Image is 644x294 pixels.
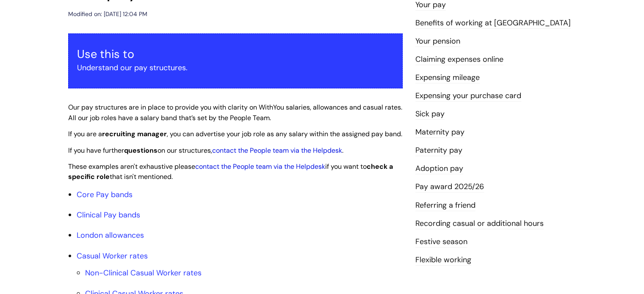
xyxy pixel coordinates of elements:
[415,91,521,102] a: Expensing your purchase card
[195,162,325,171] a: contact the People team via the Helpdesk
[415,127,464,138] a: Maternity pay
[77,61,394,74] p: Understand our pay structures.
[415,255,471,266] a: Flexible working
[415,218,544,229] a: Recording casual or additional hours
[68,146,343,155] span: If you have further on our structures, .
[68,129,402,138] span: If you are a , you can advertise your job role as any salary within the assigned pay band.
[77,210,140,220] a: Clinical Pay bands
[415,54,503,65] a: Claiming expenses online
[415,236,467,247] a: Festive season
[415,145,462,156] a: Paternity pay
[68,103,402,122] span: Our pay structures are in place to provide you with clarity on WithYou salaries, allowances and c...
[68,162,393,181] span: These examples aren't exhaustive please if you want to that isn't mentioned.
[124,146,158,155] strong: questions
[77,230,144,240] a: London allowances
[77,47,394,61] h3: Use this to
[415,109,445,120] a: Sick pay
[415,18,571,29] a: Benefits of working at [GEOGRAPHIC_DATA]
[102,129,167,138] strong: recruiting manager
[415,72,480,83] a: Expensing mileage
[77,251,148,261] a: Casual Worker rates
[415,181,484,192] a: Pay award 2025/26
[77,190,133,200] a: Core Pay bands
[415,163,463,174] a: Adoption pay
[415,36,460,47] a: Your pension
[85,268,202,278] a: Non-Clinical Casual Worker rates
[212,146,342,155] a: contact the People team via the Helpdesk
[68,9,147,19] div: Modified on: [DATE] 12:04 PM
[415,200,475,211] a: Referring a friend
